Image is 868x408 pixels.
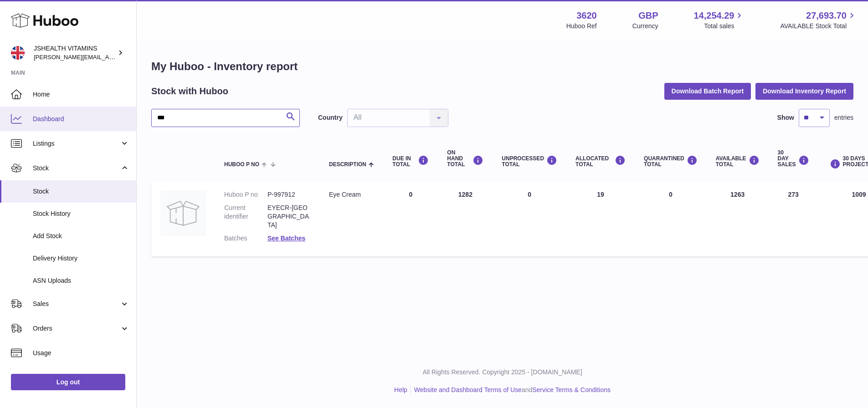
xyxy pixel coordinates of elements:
span: Add Stock [33,232,129,240]
li: and [411,386,611,394]
div: ALLOCATED Total [575,155,626,168]
label: Country [318,113,343,122]
span: entries [834,113,853,122]
span: Total sales [704,22,745,31]
div: QUARANTINED Total [644,155,698,168]
span: Sales [33,300,120,308]
dt: Current identifier [224,204,267,229]
td: 1282 [438,181,493,256]
dd: P-997912 [267,190,311,199]
span: Stock [33,187,129,196]
span: Orders [33,324,120,333]
button: Download Batch Report [664,83,751,99]
div: JSHEALTH VITAMINS [34,44,116,61]
span: Stock History [33,209,129,218]
span: 14,254.29 [693,10,734,22]
span: Listings [33,139,120,148]
span: [PERSON_NAME][EMAIL_ADDRESS][DOMAIN_NAME] [34,53,183,61]
a: 14,254.29 Total sales [693,10,745,31]
span: Home [33,90,129,99]
div: DUE IN TOTAL [392,155,429,168]
dd: EYECR-[GEOGRAPHIC_DATA] [267,204,311,229]
div: 30 DAY SALES [778,150,809,168]
div: AVAILABLE Total [716,155,760,168]
div: Huboo Ref [566,22,597,31]
span: 0 [669,191,673,198]
strong: 3620 [576,10,597,22]
div: Eye Cream [329,190,374,199]
img: product image [160,190,206,236]
strong: GBP [638,10,658,22]
td: 0 [383,181,438,256]
a: Log out [11,374,125,390]
span: Delivery History [33,254,129,263]
h1: My Huboo - Inventory report [151,59,853,74]
dt: Huboo P no [224,190,267,199]
a: Service Terms & Conditions [532,386,611,393]
span: Huboo P no [224,162,259,168]
span: 27,693.70 [806,10,847,22]
span: Description [329,162,366,168]
dt: Batches [224,234,267,243]
a: See Batches [267,235,305,242]
button: Download Inventory Report [755,83,853,99]
td: 1263 [707,181,769,256]
span: Dashboard [33,115,129,123]
div: ON HAND Total [447,150,483,168]
td: 19 [566,181,635,256]
span: Usage [33,349,129,357]
label: Show [777,113,794,122]
div: UNPROCESSED Total [502,155,557,168]
td: 273 [769,181,818,256]
td: 0 [493,181,566,256]
span: AVAILABLE Stock Total [780,22,857,31]
a: 27,693.70 AVAILABLE Stock Total [780,10,857,31]
h2: Stock with Huboo [151,85,228,97]
span: ASN Uploads [33,276,129,285]
img: francesca@jshealthvitamins.com [11,46,25,60]
span: Stock [33,164,120,173]
p: All Rights Reserved. Copyright 2025 - [DOMAIN_NAME] [144,368,861,377]
a: Website and Dashboard Terms of Use [414,386,522,393]
a: Help [394,386,407,393]
div: Currency [632,22,658,31]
